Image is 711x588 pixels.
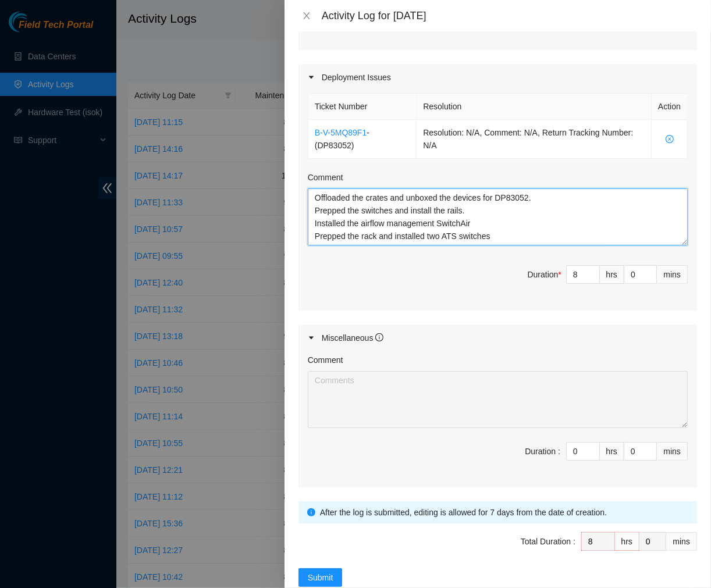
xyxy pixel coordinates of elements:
[308,334,315,341] span: caret-right
[322,332,384,344] div: Miscellaneous
[315,128,367,137] a: B-V-5MQ89F1
[657,442,688,461] div: mins
[308,571,333,584] span: Submit
[315,128,369,150] span: - ( DP83052 )
[298,325,697,351] div: Miscellaneous info-circle
[298,64,697,91] div: Deployment Issues
[308,188,688,245] textarea: Comment
[652,94,688,120] th: Action
[302,11,311,20] span: close
[375,333,383,341] span: info-circle
[615,532,639,551] div: hrs
[308,74,315,81] span: caret-right
[521,535,575,548] div: Total Duration :
[322,9,697,22] div: Activity Log for [DATE]
[600,442,624,461] div: hrs
[307,508,315,516] span: info-circle
[600,265,624,284] div: hrs
[525,445,560,458] div: Duration :
[657,265,688,284] div: mins
[308,371,688,428] textarea: Comment
[658,135,681,143] span: close-circle
[308,354,343,366] label: Comment
[308,171,343,184] label: Comment
[417,120,652,159] td: Resolution: N/A, Comment: N/A, Return Tracking Number: N/A
[528,268,561,281] div: Duration
[666,532,697,551] div: mins
[308,94,417,120] th: Ticket Number
[320,506,688,519] div: After the log is submitted, editing is allowed for 7 days from the date of creation.
[298,568,343,587] button: Submit
[298,10,315,22] button: Close
[417,94,652,120] th: Resolution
